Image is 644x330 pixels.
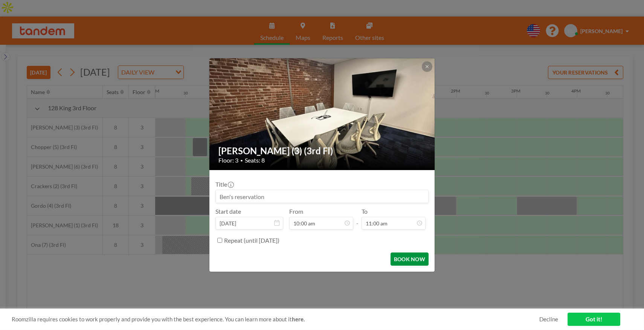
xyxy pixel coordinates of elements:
input: Ben's reservation [216,190,428,203]
label: Start date [215,208,241,215]
a: Decline [539,316,558,323]
span: Seats: 8 [245,157,265,164]
span: Floor: 3 [218,157,238,164]
label: From [289,208,303,215]
span: - [356,210,359,227]
h2: [PERSON_NAME] (3) (3rd Fl) [218,145,426,157]
span: Roomzilla requires cookies to work properly and provide you with the best experience. You can lea... [12,316,539,323]
span: • [240,158,243,163]
img: 537.jpg [209,29,435,199]
label: To [362,208,368,215]
label: Repeat (until [DATE]) [224,237,279,244]
a: here. [292,316,305,322]
label: Title [215,181,233,188]
button: BOOK NOW [391,252,429,266]
a: Got it! [568,313,620,326]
